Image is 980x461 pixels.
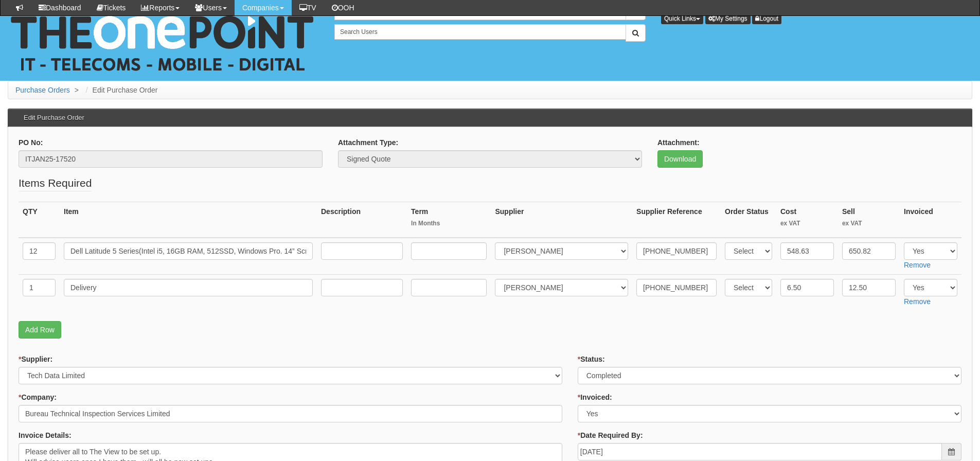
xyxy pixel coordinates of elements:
[19,137,43,148] label: PO No:
[904,297,931,306] a: Remove
[578,430,643,440] label: Date Required By:
[904,261,931,269] a: Remove
[15,86,70,94] a: Purchase Orders
[19,354,52,364] label: Supplier:
[578,354,605,364] label: Status:
[705,13,751,24] a: My Settings
[657,150,703,168] a: Download
[407,202,491,238] th: Term
[83,85,158,95] li: Edit Purchase Order
[842,219,896,228] small: ex VAT
[72,86,81,94] span: >
[721,202,776,238] th: Order Status
[578,392,612,402] label: Invoiced:
[19,321,61,339] a: Add Row
[661,13,703,24] button: Quick Links
[317,202,407,238] th: Description
[900,202,961,238] th: Invoiced
[19,202,60,238] th: QTY
[838,202,900,238] th: Sell
[657,137,700,148] label: Attachment:
[338,137,398,148] label: Attachment Type:
[780,219,834,228] small: ex VAT
[19,392,57,402] label: Company:
[334,24,626,40] input: Search Users
[19,109,90,127] h3: Edit Purchase Order
[60,202,317,238] th: Item
[632,202,721,238] th: Supplier Reference
[752,13,781,24] a: Logout
[411,219,487,228] small: In Months
[776,202,838,238] th: Cost
[19,430,72,440] label: Invoice Details:
[19,175,92,191] legend: Items Required
[491,202,632,238] th: Supplier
